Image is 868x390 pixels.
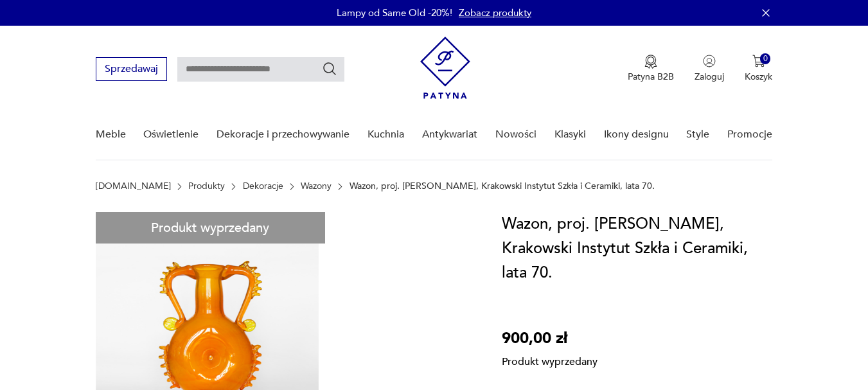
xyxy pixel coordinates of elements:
[322,61,337,76] button: Szukaj
[188,181,225,191] a: Produkty
[337,6,452,19] p: Lampy od Same Old -20%!
[301,181,332,191] a: Wazony
[695,55,724,83] button: Zaloguj
[96,57,167,81] button: Sprzedawaj
[727,110,772,159] a: Promocje
[243,181,283,191] a: Dekoracje
[96,66,167,75] a: Sprzedawaj
[760,53,771,64] div: 0
[686,110,709,159] a: Style
[422,110,477,159] a: Antykwariat
[502,351,598,369] p: Produkt wyprzedany
[96,110,126,159] a: Meble
[502,326,598,351] p: 900,00 zł
[695,71,724,83] p: Zaloguj
[143,110,199,159] a: Oświetlenie
[628,55,674,83] button: Patyna B2B
[752,55,765,67] img: Ikona koszyka
[420,37,470,99] img: Patyna - sklep z meblami i dekoracjami vintage
[502,212,773,285] h1: Wazon, proj. [PERSON_NAME], Krakowski Instytut Szkła i Ceramiki, lata 70.
[368,110,404,159] a: Kuchnia
[350,181,655,191] p: Wazon, proj. [PERSON_NAME], Krakowski Instytut Szkła i Ceramiki, lata 70.
[96,181,171,191] a: [DOMAIN_NAME]
[554,110,586,159] a: Klasyki
[459,6,531,19] a: Zobacz produkty
[703,55,716,67] img: Ikonka użytkownika
[628,71,674,83] p: Patyna B2B
[745,55,772,83] button: 0Koszyk
[495,110,536,159] a: Nowości
[628,55,674,83] a: Ikona medaluPatyna B2B
[217,110,350,159] a: Dekoracje i przechowywanie
[604,110,669,159] a: Ikony designu
[745,71,772,83] p: Koszyk
[644,55,657,69] img: Ikona medalu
